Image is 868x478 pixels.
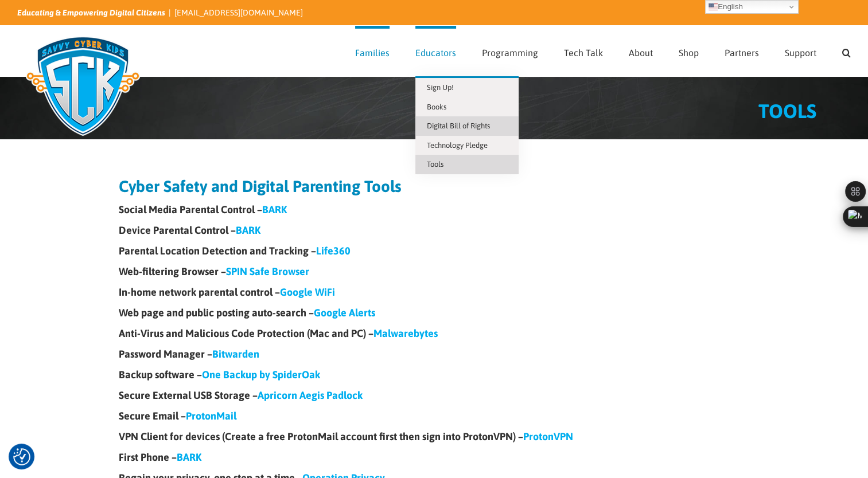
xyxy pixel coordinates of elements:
h4: Social Media Parental Control – [119,205,750,215]
a: BARK [177,451,201,463]
a: Shop [679,26,699,76]
h2: Cyber Safety and Digital Parenting Tools [119,178,750,194]
span: Programming [482,48,538,57]
a: Families [355,26,390,76]
a: Search [842,26,851,76]
span: TOOLS [758,100,816,122]
span: Shop [679,48,699,57]
h4: Anti-Virus and Malicious Code Protection (Mac and PC) – [119,328,750,339]
a: Tech Talk [564,26,603,76]
a: ProtonMail [186,410,236,422]
span: Partners [725,48,759,57]
a: Malwarebytes [373,327,438,339]
a: BARK [262,203,287,216]
span: Digital Bill of Rights [427,122,490,130]
h4: Device Parental Control – [119,225,750,236]
img: Savvy Cyber Kids Logo [17,29,149,143]
nav: Main Menu [355,26,851,76]
a: Life360 [316,245,351,257]
span: Books [427,103,446,111]
button: Consent Preferences [13,448,30,465]
a: About [629,26,653,76]
img: Revisit consent button [13,448,30,465]
a: Support [785,26,816,76]
span: Families [355,48,390,57]
a: Apricorn Aegis Padlock [258,389,363,401]
h4: Web page and public posting auto-search – [119,308,750,318]
a: SPIN Safe Browser [226,265,309,277]
h4: Secure External USB Storage – [119,390,750,401]
h4: VPN Client for devices (Create a free ProtonMail account first then sign into ProtonVPN) – [119,432,750,442]
span: Educators [415,48,456,57]
h4: Parental Location Detection and Tracking – [119,246,750,256]
a: Google Alerts [314,307,375,319]
span: Tools [427,160,443,169]
a: Google WiFi [280,286,335,298]
a: Partners [725,26,759,76]
h4: First Phone – [119,452,750,463]
a: One Backup by SpiderOak [202,369,320,381]
a: Bitwarden [212,348,259,360]
img: en [709,2,718,11]
a: [EMAIL_ADDRESS][DOMAIN_NAME] [174,8,303,17]
span: Sign Up! [427,83,454,92]
a: BARK [236,224,260,236]
a: Sign Up! [415,78,519,97]
a: Educators [415,26,456,76]
h4: Secure Email – [119,411,750,421]
a: ProtonVPN [523,430,573,442]
h4: Password Manager – [119,349,750,359]
span: Tech Talk [564,48,603,57]
h4: Backup software – [119,370,750,380]
span: Technology Pledge [427,141,488,150]
h4: In-home network parental control – [119,287,750,297]
span: About [629,48,653,57]
a: Tools [415,155,519,174]
a: Programming [482,26,538,76]
a: Books [415,97,519,117]
a: Technology Pledge [415,136,519,155]
span: Support [785,48,816,57]
a: Digital Bill of Rights [415,116,519,136]
i: Educating & Empowering Digital Citizens [17,8,165,17]
h4: Web-filtering Browser – [119,267,750,277]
